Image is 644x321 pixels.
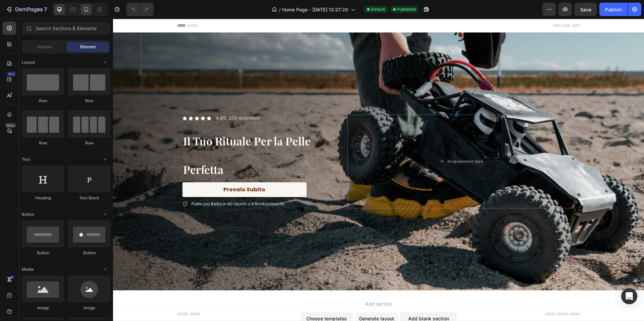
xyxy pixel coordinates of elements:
[5,123,16,128] div: Beta
[100,264,110,275] span: Toggle open
[68,140,110,146] div: Row
[22,195,64,201] div: Heading
[279,6,281,13] span: /
[599,3,628,16] button: Publish
[371,6,385,12] span: Default
[68,250,110,256] div: Button
[605,6,622,13] div: Publish
[22,156,30,163] span: Text
[80,44,96,50] span: Element
[22,211,34,217] span: Button
[621,288,637,304] div: Open Intercom Messenger
[334,140,370,145] div: Drop element here
[22,266,34,272] span: Media
[126,3,154,16] div: Undo/Redo
[22,98,64,104] div: Row
[68,305,110,311] div: Image
[282,6,348,13] span: Home Page - [DATE] 13:37:20
[22,59,35,65] span: Layout
[22,250,64,256] div: Button
[250,281,281,288] span: Add section
[44,5,47,13] p: 7
[580,7,591,12] span: Save
[22,140,64,146] div: Row
[6,71,16,77] div: 450
[68,195,110,201] div: Text Block
[37,44,52,50] span: Section
[22,305,64,311] div: Image
[22,21,110,35] input: Search Sections & Elements
[113,19,644,321] iframe: Design area
[68,98,110,104] div: Row
[575,3,597,16] button: Save
[3,3,50,16] button: 7
[100,154,110,165] span: Toggle open
[397,6,416,12] span: Published
[100,209,110,220] span: Toggle open
[100,57,110,68] span: Toggle open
